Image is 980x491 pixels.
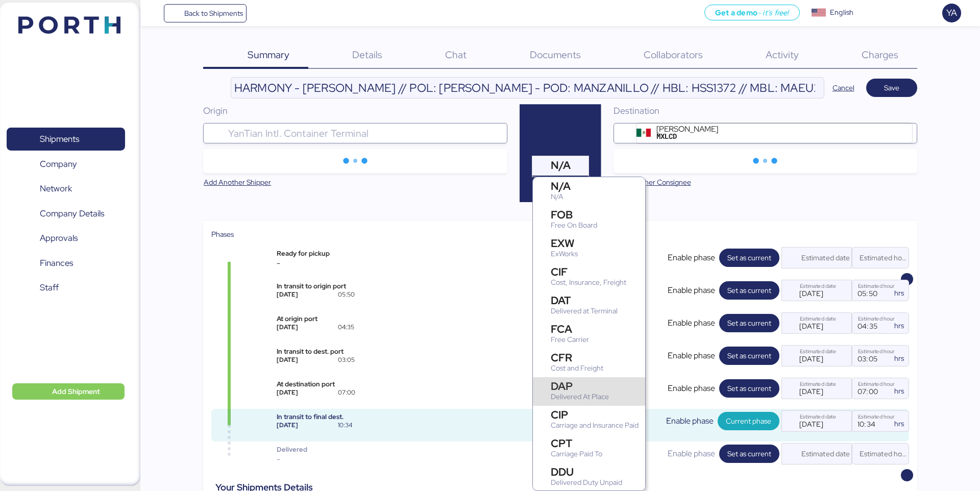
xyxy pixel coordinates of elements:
[668,350,715,362] span: Enable phase
[551,334,589,345] div: Free Carrier
[40,280,59,295] span: Staff
[551,352,603,363] div: CFR
[40,231,78,245] span: Approvals
[551,295,618,306] div: DAT
[551,391,609,402] div: Delivered At Place
[894,386,904,399] div: hrs
[277,257,399,269] div: -
[946,6,957,19] span: YA
[277,315,399,323] div: At origin port
[7,276,125,300] a: Staff
[277,446,399,453] div: Delivered
[719,249,779,267] button: Set as current
[551,363,603,374] div: Cost and Freight
[551,467,622,477] div: DDU
[614,104,917,117] div: Destination
[551,381,609,391] div: DAP
[718,412,779,430] button: Current phase
[164,4,247,22] a: Back to Shipments
[719,347,779,365] button: Set as current
[551,191,571,202] div: N/A
[832,82,854,94] span: Cancel
[668,317,715,329] span: Enable phase
[338,290,399,299] div: 05:50
[40,206,104,221] span: Company Details
[656,126,718,133] div: [PERSON_NAME]
[277,290,338,299] div: [DATE]
[277,413,399,421] div: In transit to final dest.
[727,382,771,395] span: Set as current
[824,79,863,97] button: Cancel
[719,379,779,398] button: Set as current
[277,421,338,430] div: [DATE]
[204,176,271,188] span: Add Another Shipper
[551,449,602,459] div: Carriage Paid To
[894,321,904,333] div: hrs
[277,388,338,397] div: [DATE]
[852,248,909,268] input: Estimated hour
[40,157,77,171] span: Company
[277,250,399,257] div: Ready for pickup
[727,252,771,264] span: Set as current
[551,438,602,449] div: CPT
[203,104,507,117] div: Origin
[884,82,899,94] span: Save
[666,415,714,427] span: Enable phase
[277,355,338,364] div: [DATE]
[211,229,909,240] div: Phases
[40,181,72,196] span: Network
[668,284,715,297] span: Enable phase
[726,415,771,427] span: Current phase
[727,284,771,297] span: Set as current
[7,128,125,151] a: Shipments
[7,177,125,201] a: Network
[7,202,125,225] a: Company Details
[606,173,699,191] button: Add Another Consignee
[12,383,125,400] button: Add Shipment
[445,48,467,61] span: Chat
[52,385,100,398] span: Add Shipment
[551,306,618,316] div: Delivered at Terminal
[7,227,125,250] a: Approvals
[656,133,718,140] div: MXLCD
[719,281,779,300] button: Set as current
[644,48,703,61] span: Collaborators
[551,477,622,488] div: Delivered Duty Unpaid
[852,280,909,301] input: Estimated hour
[551,161,571,170] span: N/A
[668,448,715,460] span: Enable phase
[277,381,399,388] div: At destination port
[338,388,399,397] div: 07:00
[894,353,904,366] div: hrs
[551,209,597,220] div: FOB
[338,355,399,364] div: 03:05
[727,350,771,362] span: Set as current
[852,444,909,464] input: Estimated hour
[146,5,164,22] button: Menu
[719,314,779,332] button: Set as current
[551,324,589,334] div: FCA
[338,323,399,332] div: 04:35
[719,445,779,463] button: Set as current
[766,48,799,61] span: Activity
[551,238,578,249] div: EXW
[727,317,771,329] span: Set as current
[830,7,853,18] div: English
[530,48,581,61] span: Documents
[7,152,125,176] a: Company
[852,346,909,366] input: Estimated hour
[551,420,639,431] div: Carriage and Insurance Paid
[352,48,382,61] span: Details
[852,411,909,431] input: Estimated hour
[551,181,571,191] div: N/A
[184,7,243,19] span: Back to Shipments
[551,277,626,288] div: Cost, Insurance, Freight
[614,176,691,188] span: Add Another Consignee
[551,249,578,259] div: ExWorks
[40,256,73,271] span: Finances
[277,283,399,290] div: In transit to origin port
[338,421,399,430] div: 10:34
[7,251,125,275] a: Finances
[894,288,904,301] div: hrs
[277,323,338,332] div: [DATE]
